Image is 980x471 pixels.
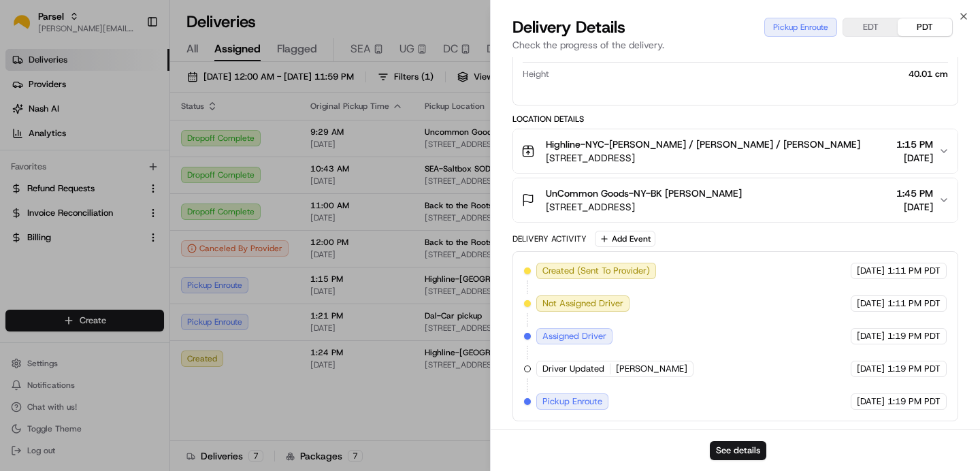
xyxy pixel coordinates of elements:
span: 1:15 PM [896,137,933,151]
span: Delivery Details [512,16,625,38]
span: Highline-NYC-[PERSON_NAME] / [PERSON_NAME] / [PERSON_NAME] [546,137,860,151]
div: Start new chat [46,130,223,144]
span: 1:19 PM PDT [887,363,941,375]
span: Assigned Driver [542,330,606,342]
div: 📗 [14,199,24,210]
button: UnCommon Goods-NY-BK [PERSON_NAME][STREET_ADDRESS]1:45 PM[DATE] [513,178,958,222]
p: Check the progress of the delivery. [512,38,958,52]
span: [DATE] [896,200,933,214]
span: [DATE] [857,297,885,310]
span: [DATE] [857,330,885,342]
span: UnCommon Goods-NY-BK [PERSON_NAME] [546,186,742,200]
span: API Documentation [129,197,218,211]
button: EDT [843,18,898,36]
span: [DATE] [857,265,885,277]
span: 1:19 PM PDT [887,330,941,342]
button: See details [710,441,766,460]
input: Clear [35,88,225,102]
span: Created (Sent To Provider) [542,265,650,277]
img: Nash [14,14,41,41]
button: Start new chat [231,134,248,150]
span: Pickup Enroute [542,395,602,408]
p: Welcome 👋 [14,54,248,76]
span: 1:11 PM PDT [887,265,941,277]
button: Add Event [595,231,655,247]
span: Knowledge Base [27,197,104,211]
a: Powered byPylon [96,230,165,241]
a: 💻API Documentation [110,192,224,216]
span: 1:19 PM PDT [887,395,941,408]
div: Location Details [512,114,958,125]
img: 1736555255976-a54dd68f-1ca7-489b-9aae-adbdc363a1c4 [14,130,38,155]
span: Not Assigned Driver [542,297,623,310]
span: 1:11 PM PDT [887,297,941,310]
span: Driver Updated [542,363,604,375]
div: 💻 [115,199,126,210]
span: [DATE] [857,395,885,408]
div: Delivery Activity [512,233,587,244]
button: Highline-NYC-[PERSON_NAME] / [PERSON_NAME] / [PERSON_NAME][STREET_ADDRESS]1:15 PM[DATE] [513,129,958,173]
span: [STREET_ADDRESS] [546,200,742,214]
span: [DATE] [857,363,885,375]
div: We're available if you need us! [46,144,172,155]
span: [STREET_ADDRESS] [546,151,860,165]
div: 40.01 cm [555,68,948,80]
a: 📗Knowledge Base [8,192,110,216]
span: 1:45 PM [896,186,933,200]
span: Pylon [135,231,165,241]
span: [PERSON_NAME] [616,363,687,375]
span: Height [523,68,549,80]
span: [DATE] [896,151,933,165]
button: PDT [898,18,952,36]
